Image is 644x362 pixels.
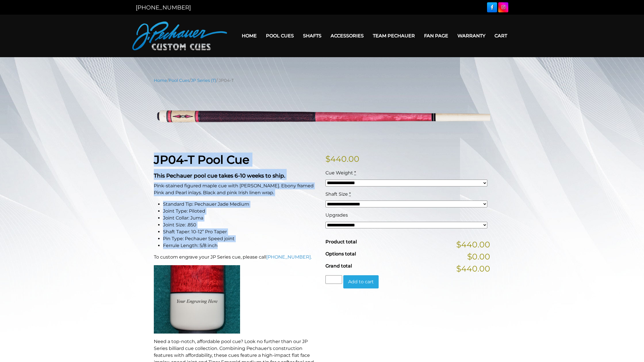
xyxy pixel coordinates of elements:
li: Pin Type: Pechauer Speed joint [163,235,319,242]
li: Ferrule Length: 5/8 inch [163,242,319,249]
span: $440.00 [456,263,490,275]
a: [PHONE_NUMBER] [136,4,191,11]
p: Pink-stained figured maple cue with [PERSON_NAME]. Ebony framed Pink and Pearl inlays. Black and ... [154,182,319,196]
p: To custom engrave your JP Series cue, please call [154,254,319,261]
a: Team Pechauer [368,28,419,43]
strong: JP04-T Pool Cue [154,153,249,167]
span: Shaft Size [325,191,348,197]
nav: Breadcrumb [154,77,490,84]
span: $ [325,154,330,164]
abbr: required [354,170,356,176]
abbr: required [349,191,351,197]
a: JP Series (T) [191,78,216,83]
img: jp04-T.png [154,88,490,144]
a: Shafts [298,28,326,43]
span: Options total [325,251,356,257]
strong: This Pechauer pool cue takes 6-10 weeks to ship. [154,172,285,179]
a: Cart [490,28,512,43]
a: [PHONE_NUMBER]. [266,254,312,260]
a: Home [154,78,167,83]
span: Upgrades [325,212,348,218]
input: Product quantity [325,275,342,284]
a: Warranty [453,28,490,43]
span: $440.00 [456,238,490,251]
li: Joint Size: .850 [163,222,319,228]
img: Pechauer Custom Cues [132,22,227,50]
a: Pool Cues [261,28,298,43]
bdi: 440.00 [325,154,359,164]
span: Grand total [325,263,352,269]
button: Add to cart [343,275,379,288]
li: Joint Collar: Juma [163,215,319,222]
a: Home [237,28,261,43]
li: Standard Tip: Pechauer Jade Medium [163,201,319,208]
img: An image of a cue butt with the words "YOUR ENGRAVING HERE". [154,265,240,334]
span: Product total [325,239,357,244]
a: Fan Page [419,28,453,43]
a: Accessories [326,28,368,43]
a: Pool Cues [168,78,189,83]
li: Shaft Taper: 10-12” Pro Taper [163,228,319,235]
span: $0.00 [467,251,490,263]
span: Cue Weight [325,170,353,176]
li: Joint Type: Piloted [163,208,319,215]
